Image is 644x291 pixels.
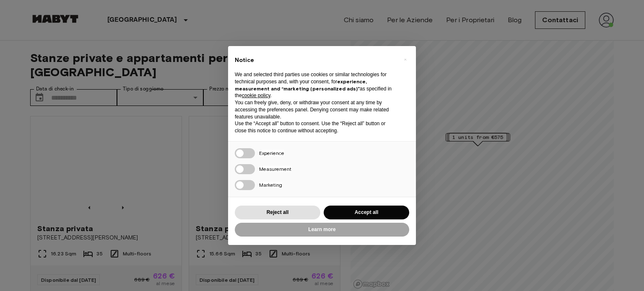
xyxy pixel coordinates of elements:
[235,223,409,237] button: Learn more
[404,54,407,64] span: ×
[235,71,396,99] p: We and selected third parties use cookies or similar technologies for technical purposes and, wit...
[259,166,291,172] span: Measurement
[398,53,412,66] button: Close this notice
[235,206,320,219] button: Reject all
[235,99,396,120] p: You can freely give, deny, or withdraw your consent at any time by accessing the preferences pane...
[259,150,284,156] span: Experience
[235,120,396,134] p: Use the “Accept all” button to consent. Use the “Reject all” button or close this notice to conti...
[235,56,396,64] h2: Notice
[235,78,367,92] strong: experience, measurement and “marketing (personalized ads)”
[259,182,282,188] span: Marketing
[324,206,409,219] button: Accept all
[242,93,270,98] a: cookie policy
